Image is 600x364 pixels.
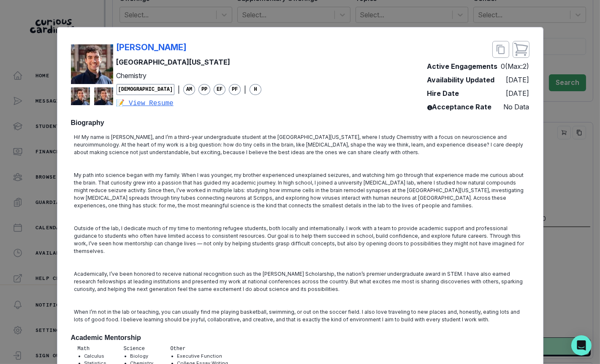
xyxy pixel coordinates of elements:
p: [DATE] [506,75,529,85]
a: 📝 View Resume [117,98,262,109]
p: Chemistry [117,71,262,81]
p: My path into science began with my family. When I was younger, my brother experienced unexplained... [74,171,526,209]
p: No Data [504,102,529,112]
h2: Academic Mentorship [71,334,529,342]
p: | [244,84,246,95]
button: close [513,41,529,58]
li: Calculus [84,353,107,360]
p: Hi! My name is [PERSON_NAME], and I’m a third-year undergraduate student at the [GEOGRAPHIC_DATA]... [74,133,526,156]
li: Executive Function [177,353,228,360]
p: When I’m not in the lab or teaching, you can usually find me playing basketball, swimming, or out... [74,308,526,323]
p: Science [124,345,154,353]
p: 0 (Max: 2 ) [501,61,529,71]
p: Active Engagements [427,61,498,71]
p: [DATE] [506,88,529,98]
span: EF [214,84,225,95]
p: Hire Date [427,88,459,98]
p: Academically, I’ve been honored to receive national recognition such as the [PERSON_NAME] Scholar... [74,270,526,293]
span: H [250,84,261,95]
li: Biology [130,353,154,360]
span: PP [198,84,210,95]
p: Other [171,345,228,353]
img: mentor profile picture [71,44,113,84]
p: [PERSON_NAME] [117,41,187,54]
button: close [492,41,509,58]
h2: Biography [71,119,529,127]
p: | [178,84,180,95]
img: mentor profile picture [94,87,113,105]
p: Outside of the lab, I dedicate much of my time to mentoring refugee students, both locally and in... [74,225,526,255]
p: Acceptance Rate [427,102,492,112]
p: Math [78,345,107,353]
span: PF [229,84,241,95]
p: Availability Updated [427,75,495,85]
img: mentor profile picture [71,87,90,105]
div: Open Intercom Messenger [571,335,592,356]
span: AM [183,84,195,95]
span: [DEMOGRAPHIC_DATA] [117,84,175,95]
p: [GEOGRAPHIC_DATA][US_STATE] [117,57,262,67]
